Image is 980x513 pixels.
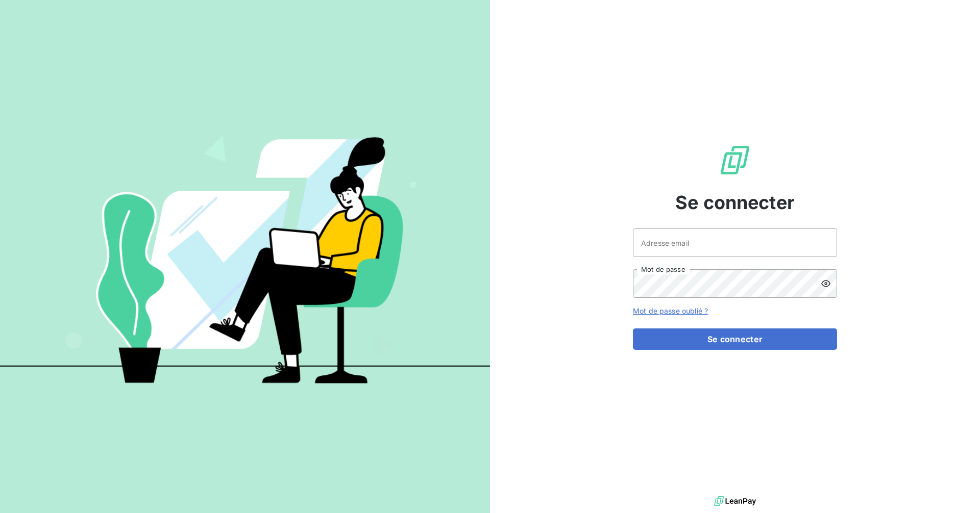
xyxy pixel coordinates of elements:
input: placeholder [633,228,837,257]
span: Se connecter [675,189,795,216]
button: Se connecter [633,328,837,350]
img: Logo LeanPay [719,144,751,176]
img: logo [714,494,756,509]
a: Mot de passe oublié ? [633,306,708,315]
